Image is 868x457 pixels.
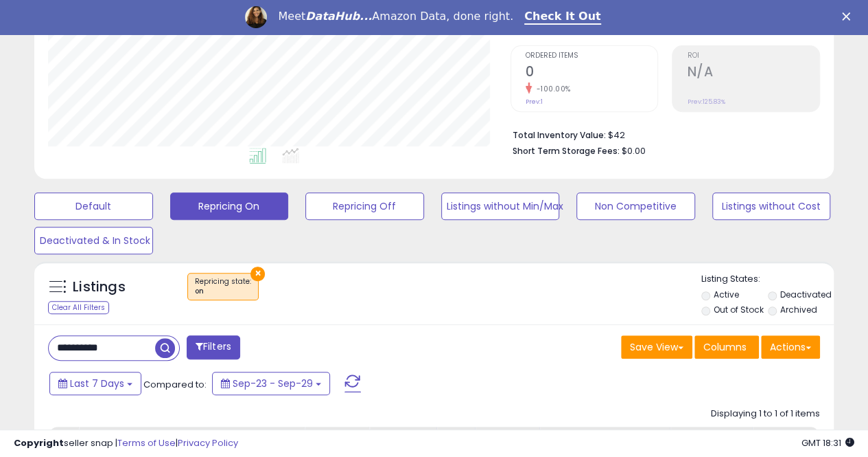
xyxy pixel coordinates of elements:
[513,126,810,142] li: $42
[622,144,646,157] span: $0.00
[195,276,251,297] span: Repricing state :
[526,98,543,106] small: Prev: 1
[687,64,819,82] h2: N/A
[195,287,251,296] div: on
[701,273,834,286] p: Listing States:
[170,192,289,220] button: Repricing On
[713,304,763,315] label: Out of Stock
[687,52,819,60] span: ROI
[526,52,658,60] span: Ordered Items
[143,378,207,391] span: Compared to:
[14,436,64,449] strong: Copyright
[842,12,856,21] div: Close
[532,84,571,94] small: -100.00%
[694,335,759,359] button: Columns
[712,192,831,220] button: Listings without Cost
[576,192,695,220] button: Non Competitive
[761,335,820,359] button: Actions
[305,192,424,220] button: Repricing Off
[245,6,267,28] img: Profile image for Georgie
[780,289,832,300] label: Deactivated
[34,192,153,220] button: Default
[711,408,820,421] div: Displaying 1 to 1 of 1 items
[513,145,620,157] b: Short Term Storage Fees:
[250,267,265,281] button: ×
[713,289,738,300] label: Active
[117,436,176,449] a: Terms of Use
[14,437,238,450] div: seller snap | |
[687,98,725,106] small: Prev: 125.83%
[513,129,606,141] b: Total Inventory Value:
[621,335,692,359] button: Save View
[441,192,560,220] button: Listings without Min/Max
[212,372,330,395] button: Sep-23 - Sep-29
[70,377,124,390] span: Last 7 Days
[305,10,372,23] i: DataHub...
[233,377,313,390] span: Sep-23 - Sep-29
[48,301,109,314] div: Clear All Filters
[178,436,238,449] a: Privacy Policy
[34,227,153,254] button: Deactivated & In Stock
[73,278,126,297] h5: Listings
[526,64,658,82] h2: 0
[524,10,601,25] a: Check It Out
[703,340,747,354] span: Columns
[278,10,513,23] div: Meet Amazon Data, done right.
[49,372,141,395] button: Last 7 Days
[780,304,817,315] label: Archived
[187,335,240,359] button: Filters
[801,436,854,449] span: 2025-10-7 18:31 GMT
